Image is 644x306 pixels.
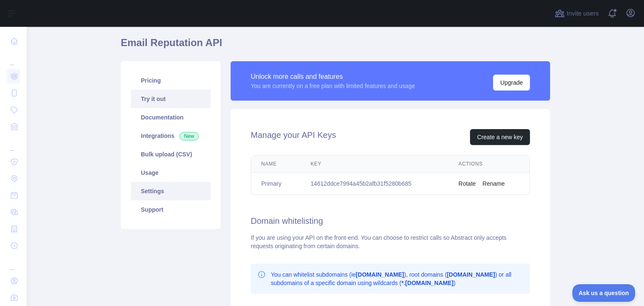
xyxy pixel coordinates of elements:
td: Primary [251,173,301,195]
div: ... [7,255,20,272]
iframe: Toggle Customer Support [572,284,636,302]
button: Upgrade [493,75,530,91]
button: Create a new key [470,129,530,145]
div: If you are using your API on the front-end. You can choose to restrict calls so Abstract only acc... [251,233,530,250]
div: Unlock more calls and features [251,72,415,82]
b: [DOMAIN_NAME] [356,271,404,278]
th: Name [251,156,301,173]
b: *.[DOMAIN_NAME] [401,280,453,286]
h2: Domain whitelisting [251,215,530,227]
span: Invite users [566,9,599,18]
th: Key [301,156,449,173]
a: Support [131,200,210,219]
p: You can whitelist subdomains (ie ), root domains ( ) or all subdomains of a specific domain using... [271,270,523,287]
h1: Email Reputation API [121,36,550,56]
a: Documentation [131,108,210,127]
a: Bulk upload (CSV) [131,145,210,163]
a: Pricing [131,71,210,90]
span: New [179,132,199,140]
td: 14612ddce7994a45b2afb31f5280b685 [301,173,449,195]
a: Usage [131,163,210,182]
button: Invite users [553,7,600,20]
button: Rotate [459,179,476,188]
div: You are currently on a free plan with limited features and usage [251,82,415,90]
a: Settings [131,182,210,200]
h2: Manage your API Keys [251,129,336,145]
div: ... [7,136,20,153]
button: Rename [483,179,505,188]
div: ... [7,50,20,67]
b: [DOMAIN_NAME] [447,271,495,278]
a: Try it out [131,90,210,108]
th: Actions [449,156,530,173]
a: Integrations New [131,127,210,145]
